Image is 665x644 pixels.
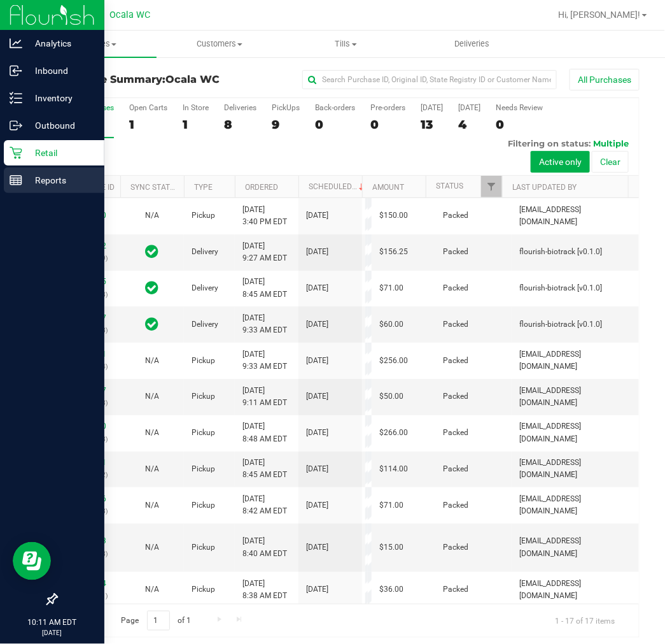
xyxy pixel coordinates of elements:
div: 8 [224,117,256,132]
button: N/A [145,499,159,512]
h3: Purchase Summary: [56,74,251,85]
span: $114.00 [379,463,408,475]
div: 4 [458,117,480,132]
span: [DATE] 9:27 AM EDT [242,240,287,264]
span: $156.25 [379,246,408,258]
span: Deliveries [437,38,507,50]
inline-svg: Inventory [10,92,22,104]
a: Scheduled [309,182,367,191]
button: N/A [145,210,159,222]
button: N/A [145,463,159,475]
span: Customers [157,38,282,50]
div: Needs Review [496,103,543,112]
span: 1 - 17 of 17 items [545,611,625,630]
span: [DATE] [306,499,328,512]
span: Not Applicable [145,543,159,552]
span: [EMAIL_ADDRESS][DOMAIN_NAME] [519,420,631,445]
div: Open Carts [129,103,167,112]
a: Last Updated By [512,183,577,192]
span: Packed [443,583,468,596]
button: N/A [145,390,159,403]
div: 1 [129,117,167,132]
span: Delivery [192,318,218,331]
span: In Sync [146,243,159,261]
span: Tills [283,38,408,50]
div: [DATE] [421,103,443,112]
inline-svg: Analytics [10,37,22,50]
span: $150.00 [379,210,408,222]
a: Status [436,182,463,190]
a: Tills [283,31,409,57]
button: All Purchases [570,69,640,90]
a: Amount [372,183,404,192]
span: $266.00 [379,427,408,439]
p: Reports [22,173,99,188]
input: Search Purchase ID, Original ID, State Registry ID or Customer Name... [302,70,557,89]
span: $15.00 [379,541,403,554]
span: Pickup [192,210,215,222]
span: Packed [443,463,468,475]
span: [DATE] [306,355,328,367]
span: Packed [443,355,468,367]
div: [DATE] [458,103,480,112]
span: Pickup [192,355,215,367]
span: Packed [443,541,468,554]
p: Analytics [22,36,99,51]
p: Inventory [22,90,99,106]
span: [DATE] 8:48 AM EDT [242,420,287,445]
span: $71.00 [379,499,403,512]
button: Active only [531,151,590,173]
a: Ordered [245,183,278,192]
span: Not Applicable [145,211,159,220]
span: Packed [443,282,468,294]
a: Sync Status [130,183,179,192]
span: Pickup [192,541,215,554]
div: 0 [370,117,405,132]
p: 10:11 AM EDT [6,617,99,629]
div: 13 [421,117,443,132]
div: 1 [183,117,209,132]
div: 9 [272,117,300,132]
div: 0 [315,117,355,132]
div: Back-orders [315,103,355,112]
span: Packed [443,427,468,439]
span: [DATE] [306,427,328,439]
span: [DATE] [306,210,328,222]
span: [EMAIL_ADDRESS][DOMAIN_NAME] [519,204,631,228]
span: [DATE] 8:40 AM EDT [242,535,287,559]
span: [DATE] 9:33 AM EDT [242,312,287,336]
span: [EMAIL_ADDRESS][DOMAIN_NAME] [519,493,631,517]
iframe: Resource center [13,542,51,580]
span: Page of 1 [110,611,202,631]
inline-svg: Reports [10,174,22,187]
span: [DATE] [306,246,328,258]
button: Clear [592,151,629,173]
span: Packed [443,390,468,403]
button: N/A [145,583,159,596]
span: Multiple [593,138,629,148]
span: Delivery [192,246,218,258]
span: Pickup [192,583,215,596]
span: In Sync [146,279,159,297]
span: Pickup [192,427,215,439]
inline-svg: Outbound [10,119,22,132]
span: $50.00 [379,390,403,403]
inline-svg: Inbound [10,64,22,77]
span: [DATE] 8:45 AM EDT [242,276,287,300]
span: [DATE] 9:11 AM EDT [242,385,287,409]
button: N/A [145,427,159,439]
span: Not Applicable [145,392,159,401]
span: flourish-biotrack [v0.1.0] [519,246,602,258]
span: Not Applicable [145,428,159,437]
span: [DATE] 8:45 AM EDT [242,457,287,481]
span: [DATE] 9:33 AM EDT [242,348,287,373]
div: 0 [496,117,543,132]
span: [EMAIL_ADDRESS][DOMAIN_NAME] [519,385,631,409]
span: Ocala WC [165,73,220,85]
span: $71.00 [379,282,403,294]
span: In Sync [146,315,159,333]
div: Deliveries [224,103,256,112]
span: [DATE] [306,318,328,331]
span: [EMAIL_ADDRESS][DOMAIN_NAME] [519,348,631,373]
input: 1 [147,611,170,631]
